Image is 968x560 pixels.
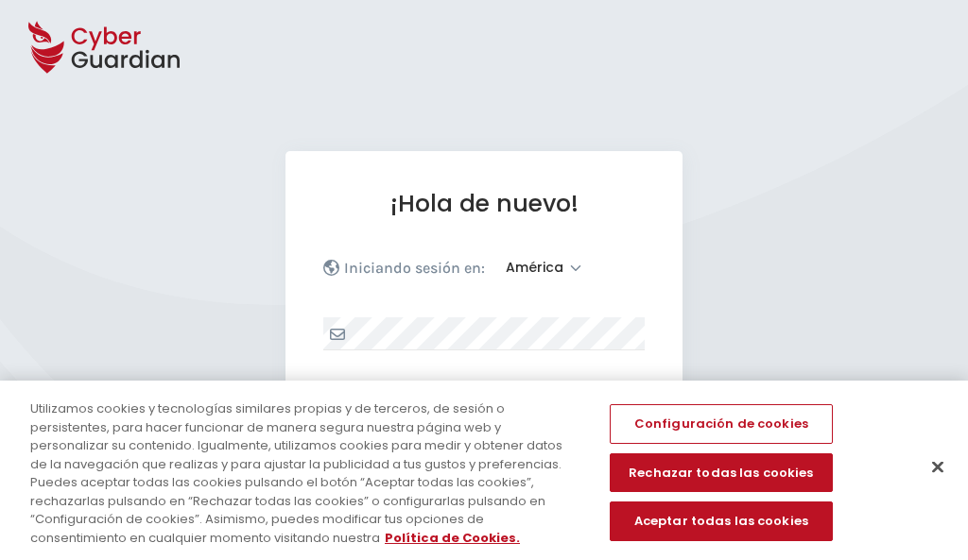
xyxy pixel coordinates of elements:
[917,447,959,488] button: Cerrar
[385,529,520,547] a: Más información sobre su privacidad, se abre en una nueva pestaña
[610,501,833,541] button: Aceptar todas las cookies
[610,453,833,493] button: Rechazar todas las cookies
[344,259,485,278] p: Iniciando sesión en:
[323,189,645,218] h1: ¡Hola de nuevo!
[610,404,833,444] button: Configuración de cookies
[30,399,580,547] div: Utilizamos cookies y tecnologías similares propias y de terceros, de sesión o persistentes, para ...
